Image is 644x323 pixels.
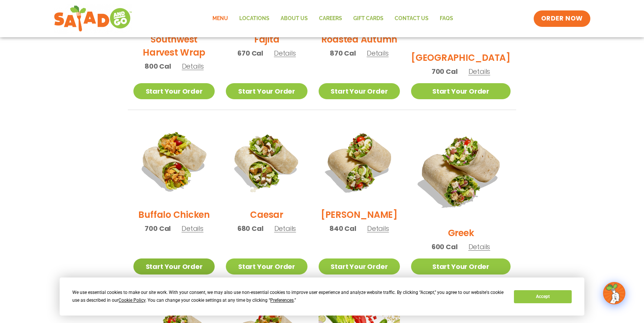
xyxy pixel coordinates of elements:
[145,223,171,233] span: 700 Cal
[313,10,348,27] a: Careers
[237,48,263,58] span: 670 Cal
[321,33,398,46] h2: Roasted Autumn
[275,10,313,27] a: About Us
[319,83,400,99] a: Start Your Order
[534,10,590,27] a: ORDER NOW
[133,258,215,275] a: Start Your Order
[254,33,280,46] h2: Fajita
[234,10,275,27] a: Locations
[54,4,132,34] img: new-SAG-logo-768×292
[330,48,356,58] span: 870 Cal
[145,61,171,71] span: 800 Cal
[411,121,511,221] img: Product photo for Greek Wrap
[432,242,458,252] span: 600 Cal
[329,223,356,233] span: 840 Cal
[181,224,203,233] span: Details
[389,10,434,27] a: Contact Us
[468,242,490,251] span: Details
[319,121,400,203] img: Product photo for Cobb Wrap
[133,121,215,203] img: Product photo for Buffalo Chicken Wrap
[411,83,511,99] a: Start Your Order
[514,290,571,303] button: Accept
[60,277,584,316] div: Cookie Consent Prompt
[432,66,458,76] span: 700 Cal
[448,226,474,239] h2: Greek
[226,121,307,203] img: Product photo for Caesar Wrap
[138,208,209,221] h2: Buffalo Chicken
[226,83,307,99] a: Start Your Order
[182,62,204,71] span: Details
[270,298,294,303] span: Preferences
[119,298,145,303] span: Cookie Policy
[250,208,283,221] h2: Caesar
[411,51,511,64] h2: [GEOGRAPHIC_DATA]
[411,258,511,275] a: Start Your Order
[207,10,234,27] a: Menu
[274,224,296,233] span: Details
[133,33,215,59] h2: Southwest Harvest Wrap
[348,10,389,27] a: GIFT CARDS
[541,14,583,23] span: ORDER NOW
[319,258,400,275] a: Start Your Order
[367,48,389,58] span: Details
[321,208,398,221] h2: [PERSON_NAME]
[133,83,215,99] a: Start Your Order
[72,289,505,304] div: We use essential cookies to make our site work. With your consent, we may also use non-essential ...
[237,223,263,233] span: 680 Cal
[367,224,389,233] span: Details
[468,67,490,76] span: Details
[434,10,459,27] a: FAQs
[226,258,307,275] a: Start Your Order
[274,48,296,58] span: Details
[207,10,459,27] nav: Menu
[604,283,625,304] img: wpChatIcon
